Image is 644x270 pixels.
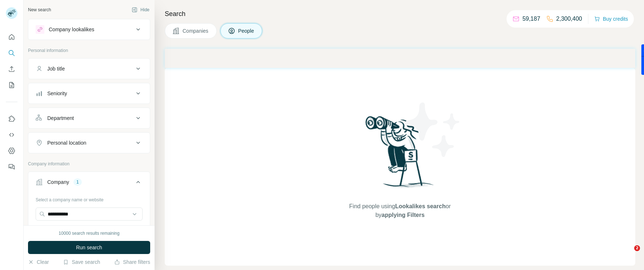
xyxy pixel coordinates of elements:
button: Buy credits [594,14,628,24]
button: Department [28,109,150,127]
div: 10000 search results remaining [59,230,119,237]
button: Personal location [28,134,150,152]
button: Search [6,47,17,60]
div: Seniority [47,90,67,97]
span: Companies [183,27,209,35]
h4: Search [165,9,635,19]
button: Feedback [6,160,17,173]
button: Clear [28,258,49,266]
span: Lookalikes search [395,203,446,209]
p: 59,187 [523,15,540,23]
p: Personal information [28,47,150,54]
span: Find people using or by [342,202,458,219]
button: Run search [28,241,150,254]
iframe: Intercom live chat [619,245,637,263]
div: Company lookalikes [49,26,94,33]
button: Use Surfe API [6,128,17,141]
span: 2 [634,245,640,251]
p: Company information [28,161,150,167]
span: Run search [76,244,102,251]
button: Hide [127,4,155,15]
button: Company lookalikes [28,21,150,38]
img: Surfe Illustration - Woman searching with binoculars [362,114,438,195]
button: Share filters [114,258,150,266]
button: My lists [6,78,17,92]
div: Company [47,178,69,186]
div: 1 [73,179,82,185]
button: Job title [28,60,150,77]
div: Select a company name or website [36,194,143,203]
img: Surfe Illustration - Stars [400,97,465,162]
p: 2,300,400 [556,15,582,23]
button: Quick start [6,31,17,44]
button: Company1 [28,173,150,194]
span: People [238,27,255,35]
div: Job title [47,65,65,72]
button: Enrich CSV [6,63,17,76]
span: applying Filters [381,212,424,218]
button: Seniority [28,85,150,102]
iframe: Banner [165,49,635,68]
button: Dashboard [6,144,17,157]
button: Save search [63,258,100,266]
div: Personal location [47,139,86,146]
div: New search [28,7,51,13]
button: Use Surfe on LinkedIn [6,112,17,125]
div: Department [47,114,74,122]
